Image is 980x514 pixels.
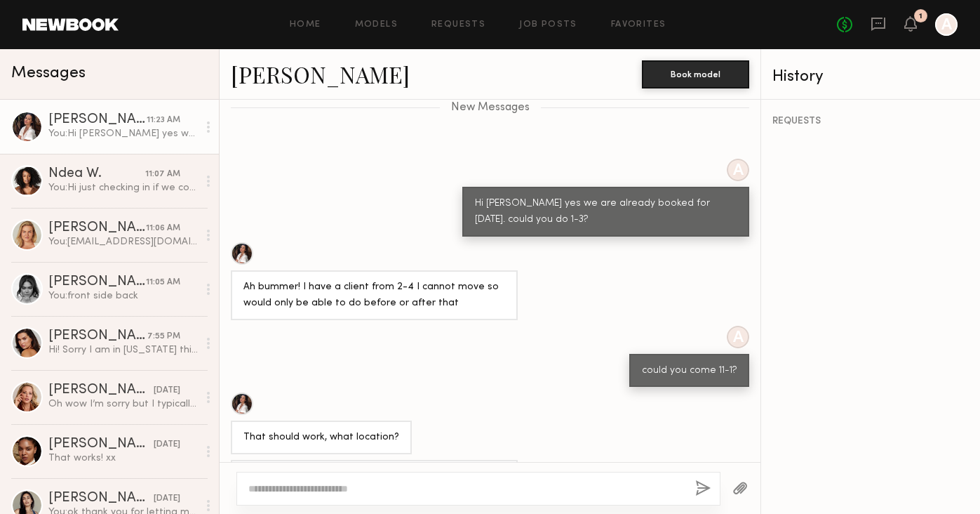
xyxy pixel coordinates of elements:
div: [PERSON_NAME] [48,275,146,289]
div: [PERSON_NAME] [48,221,146,235]
div: 11:23 AM [147,114,180,127]
div: [PERSON_NAME] [48,113,147,127]
div: 1 [919,13,922,20]
a: [PERSON_NAME] [231,59,410,89]
a: Home [290,20,321,29]
div: REQUESTS [772,117,969,126]
div: You: front side back [48,289,198,303]
div: Hi [PERSON_NAME] yes we are already booked for [DATE]. could you do 1-3? [475,196,737,228]
div: [DATE] [154,492,180,506]
a: Job Posts [519,20,577,29]
a: Favorites [611,20,666,29]
div: You: Hi [PERSON_NAME] yes we are already booked for [DATE]. could you do 1-3? [48,127,198,140]
div: [DATE] [154,438,180,452]
a: Requests [431,20,485,29]
div: You: [EMAIL_ADDRESS][DOMAIN_NAME] [48,235,198,249]
a: A [935,13,958,36]
a: Book model [642,67,749,79]
div: could you come 11-1? [642,363,737,379]
div: History [772,69,969,85]
span: New Messages [451,102,530,114]
div: Ndea W. [48,167,145,181]
div: Ah bummer! I have a client from 2-4 I cannot move so would only be able to do before or after that [243,279,505,312]
div: [PERSON_NAME] [48,437,154,452]
div: [PERSON_NAME] [48,329,147,343]
div: 11:06 AM [146,222,180,235]
div: 7:55 PM [147,330,180,343]
div: That works! xx [48,452,198,465]
div: [PERSON_NAME] [48,492,154,506]
div: 11:05 AM [146,276,180,289]
div: Hi! Sorry I am in [US_STATE] this week. I will be back next week [48,343,198,357]
div: That should work, what location? [243,430,399,446]
span: Messages [11,65,86,81]
a: Models [355,20,398,29]
div: 11:07 AM [145,168,180,181]
div: [DATE] [154,384,180,397]
div: You: Hi just checking in if we could make something work [48,181,198,195]
button: Book model [642,60,749,88]
div: Oh wow I’m sorry but I typically have a 4 hour minimum [48,397,198,411]
div: [PERSON_NAME] [48,383,154,397]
